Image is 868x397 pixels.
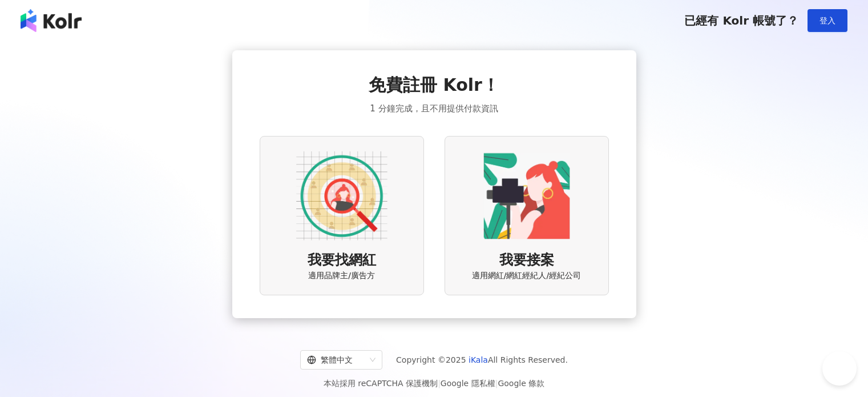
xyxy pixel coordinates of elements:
span: 登入 [819,16,835,25]
span: 本站採用 reCAPTCHA 保護機制 [324,376,544,390]
span: 1 分鐘完成，且不用提供付款資訊 [370,102,498,115]
span: | [438,379,441,388]
span: 適用品牌主/廣告方 [308,270,375,282]
span: 我要接案 [499,251,554,270]
iframe: Help Scout Beacon - Open [822,351,857,386]
img: logo [21,9,82,32]
span: 適用網紅/網紅經紀人/經紀公司 [472,270,581,282]
a: iKala [469,355,488,364]
span: | [495,379,498,388]
div: 繁體中文 [307,351,365,369]
a: Google 條款 [498,379,544,388]
span: 我要找網紅 [308,251,376,270]
img: KOL identity option [481,150,572,242]
span: 免費註冊 Kolr！ [369,73,499,97]
span: Copyright © 2025 All Rights Reserved. [396,353,568,367]
a: Google 隱私權 [441,379,495,388]
img: AD identity option [296,150,387,242]
button: 登入 [808,9,847,32]
span: 已經有 Kolr 帳號了？ [684,14,798,27]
